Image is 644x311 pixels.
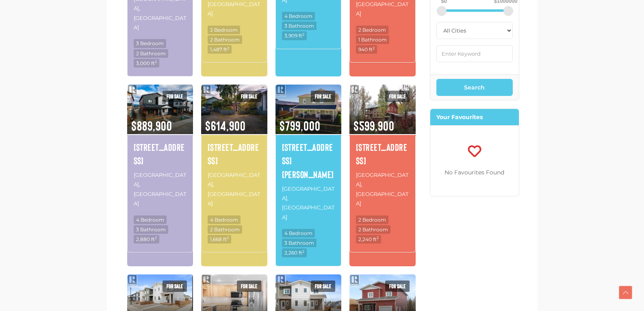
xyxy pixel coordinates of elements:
sup: 2 [227,235,229,240]
span: 2,880 ft [134,235,159,244]
span: 2 Bathroom [356,225,390,234]
span: $599,900 [349,107,416,134]
sup: 2 [227,46,229,50]
strong: Your Favourites [436,113,483,121]
a: [STREET_ADDRESS] [134,140,187,167]
sup: 2 [155,235,157,240]
span: 2 Bedroom [208,26,240,34]
sup: 2 [302,249,304,254]
input: Enter Keyword [436,45,513,62]
span: 3,909 ft [282,31,307,40]
span: 2 Bathroom [208,35,242,44]
button: Search [436,79,513,96]
span: 4 Bedroom [134,215,167,224]
span: 3,000 ft [134,59,159,67]
span: 1,668 ft [208,235,231,244]
span: 3 Bathroom [282,239,317,247]
span: 940 ft [356,45,377,54]
p: [GEOGRAPHIC_DATA], [GEOGRAPHIC_DATA] [208,170,261,209]
span: $614,900 [201,107,267,134]
span: 2 Bedroom [356,215,388,224]
span: For sale [311,281,335,292]
span: 2,240 ft [356,235,381,244]
span: 4 Bedroom [208,215,241,224]
sup: 2 [155,59,157,64]
span: 2 Bathroom [208,225,242,234]
span: 4 Bedroom [282,229,315,237]
span: For sale [385,281,410,292]
sup: 2 [373,46,375,50]
span: 2 Bedroom [356,26,388,34]
span: $799,000 [275,107,342,134]
span: For sale [385,91,410,102]
span: For sale [163,91,187,102]
a: [STREET_ADDRESS][PERSON_NAME] [282,140,335,181]
span: 2 Bathroom [134,49,168,58]
span: For sale [311,91,335,102]
span: $889,900 [127,107,193,134]
sup: 2 [302,32,304,37]
p: No Favourites Found [430,167,519,178]
span: 1,487 ft [208,45,232,54]
a: [STREET_ADDRESS] [356,140,409,167]
p: [GEOGRAPHIC_DATA], [GEOGRAPHIC_DATA] [356,170,409,209]
span: 3 Bathroom [134,225,168,234]
span: For sale [163,281,187,292]
span: 3 Bedroom [134,39,166,48]
span: For sale [237,281,261,292]
span: For sale [237,91,261,102]
span: 2,260 ft [282,248,307,257]
a: [STREET_ADDRESS] [208,140,261,167]
p: [GEOGRAPHIC_DATA], [GEOGRAPHIC_DATA] [134,170,187,209]
p: [GEOGRAPHIC_DATA], [GEOGRAPHIC_DATA] [282,183,335,223]
span: 3 Bathroom [282,22,317,30]
span: 4 Bedroom [282,12,315,20]
span: 1 Bathroom [356,35,389,44]
sup: 2 [377,235,379,240]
